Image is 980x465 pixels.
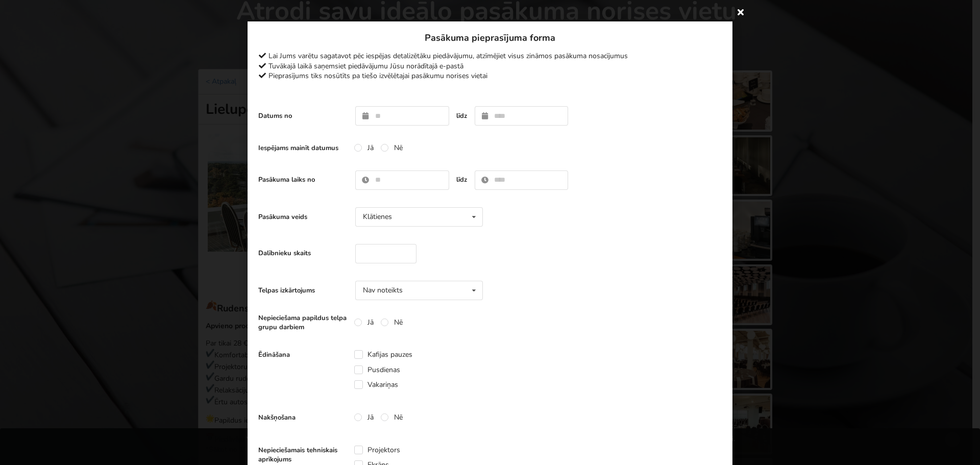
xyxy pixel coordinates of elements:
label: Nē [381,143,403,152]
label: Telpas izkārtojums [258,286,348,295]
label: Pasākuma veids [258,212,348,222]
div: Lai Jums varētu sagatavot pēc iespējas detalizētāku piedāvājumu, atzīmējiet visus zināmos pasākum... [258,51,722,61]
div: Tuvākajā laikā saņemsiet piedāvājumu Jūsu norādītajā e-pastā [258,61,722,71]
label: Dalībnieku skaits [258,249,348,258]
label: Jā [354,318,374,327]
label: Datums no [258,111,348,120]
label: līdz [456,111,467,120]
label: Pasākuma laiks no [258,175,348,184]
div: Pieprasījums tiks nosūtīts pa tiešo izvēlētajai pasākumu norises vietai [258,71,722,81]
label: Kafijas pauzes [354,350,412,359]
label: Jā [354,413,374,422]
label: Ēdināšana [258,350,348,359]
div: Klātienes [363,213,392,221]
label: Nē [381,413,403,422]
h3: Pasākuma pieprasījuma forma [258,32,722,44]
label: Pusdienas [354,365,400,374]
label: Nepieciešamais tehniskais aprīkojums [258,446,348,464]
label: līdz [456,175,467,184]
label: Nē [381,318,403,327]
label: Projektors [354,446,400,454]
label: Nepieciešama papildus telpa grupu darbiem [258,313,348,332]
label: Jā [354,143,374,152]
label: Iespējams mainīt datumus [258,143,348,153]
div: Nav noteikts [363,287,403,294]
label: Vakariņas [354,380,398,389]
label: Nakšņošana [258,413,348,422]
